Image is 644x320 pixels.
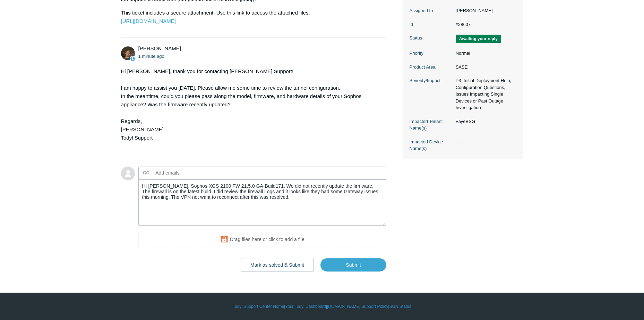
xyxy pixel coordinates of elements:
[233,303,284,310] a: Todyl Support Center Home
[241,258,314,272] button: Mark as solved & Submit
[389,303,411,310] a: SGN Status
[452,118,516,125] dd: FayeBSG
[410,118,452,132] dt: Impacted Tenant Name(s)
[452,21,516,28] dd: #28607
[410,64,452,71] dt: Product Area
[452,77,516,111] dd: P3: Initial Deployment Help, Configuration Questions, Issues Impacting Single Devices or Past Out...
[456,35,501,43] span: We are waiting for you to respond
[138,45,181,51] span: Andy Paull
[410,21,452,28] dt: Id
[121,9,380,25] p: This ticket includes a secure attachment. Use this link to access the attached files:
[410,7,452,14] dt: Assigned to
[410,77,452,84] dt: Severity/Impact
[138,54,164,59] time: 10/02/2025, 09:35
[153,168,227,178] input: Add emails
[410,50,452,57] dt: Priority
[285,303,326,310] a: Your Todyl Dashboard
[452,50,516,57] dd: Normal
[143,168,149,178] label: CC
[121,18,176,24] a: [URL][DOMAIN_NAME]
[361,303,388,310] a: Support Policy
[410,35,452,42] dt: Status
[320,258,386,272] input: Submit
[452,139,516,145] dd: —
[327,303,360,310] a: [DOMAIN_NAME]
[138,179,387,226] textarea: Add your reply
[452,64,516,71] dd: SASE
[121,303,523,310] div: | | | |
[452,7,516,14] dd: [PERSON_NAME]
[410,139,452,152] dt: Impacted Device Name(s)
[121,67,380,142] div: Hi [PERSON_NAME], thank you for contacting [PERSON_NAME] Support! I am happy to assist you [DATE]...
